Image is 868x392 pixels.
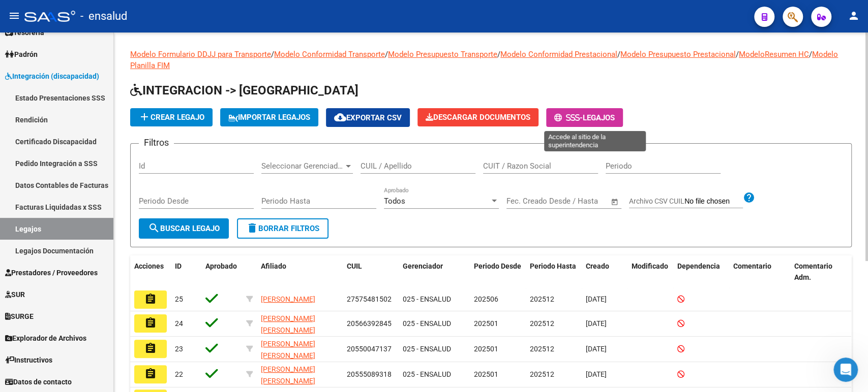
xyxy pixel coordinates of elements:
[403,319,451,328] span: 025 - ENSALUD
[586,345,607,353] span: [DATE]
[205,262,237,270] span: Aprobado
[148,222,160,234] mat-icon: search
[80,5,127,27] span: - ensalud
[620,50,736,59] a: Modelo Presupuesto Prestacional
[743,191,755,204] mat-icon: help
[261,262,286,270] span: Afiliado
[246,222,258,234] mat-icon: delete
[144,317,157,329] mat-icon: assignment
[426,113,530,122] span: Descargar Documentos
[474,345,498,353] span: 202501
[530,345,554,353] span: 202512
[144,368,157,380] mat-icon: assignment
[5,376,72,387] span: Datos de contacto
[474,370,498,378] span: 202501
[220,108,318,126] button: IMPORTAR LEGAJOS
[673,255,729,289] datatable-header-cell: Dependencia
[8,10,20,22] mat-icon: menu
[5,49,38,60] span: Padrón
[144,293,157,305] mat-icon: assignment
[261,340,315,360] span: [PERSON_NAME] [PERSON_NAME]
[237,218,328,239] button: Borrar Filtros
[399,255,470,289] datatable-header-cell: Gerenciador
[261,314,315,334] span: [PERSON_NAME] [PERSON_NAME]
[334,111,346,123] mat-icon: cloud_download
[530,319,554,328] span: 202512
[388,50,497,59] a: Modelo Presupuesto Transporte
[228,113,310,122] span: IMPORTAR LEGAJOS
[201,255,242,289] datatable-header-cell: Aprobado
[627,255,673,289] datatable-header-cell: Modificado
[530,262,576,270] span: Periodo Hasta
[677,262,720,270] span: Dependencia
[144,342,157,354] mat-icon: assignment
[530,295,554,303] span: 202512
[530,370,554,378] span: 202512
[583,113,615,122] span: Legajos
[171,255,201,289] datatable-header-cell: ID
[403,370,451,378] span: 025 - ENSALUD
[733,262,771,270] span: Comentario
[246,224,319,233] span: Borrar Filtros
[554,113,583,122] span: -
[347,345,392,353] span: 20550047137
[403,295,451,303] span: 025 - ENSALUD
[139,136,174,150] h3: Filtros
[790,255,851,289] datatable-header-cell: Comentario Adm.
[403,345,451,353] span: 025 - ENSALUD
[384,197,405,206] span: Todos
[586,262,609,270] span: Creado
[586,319,607,328] span: [DATE]
[139,218,229,239] button: Buscar Legajo
[549,197,598,206] input: End date
[739,50,809,59] a: ModeloResumen HC
[138,113,204,122] span: Crear Legajo
[609,196,621,208] button: Open calendar
[175,295,183,303] span: 25
[474,295,498,303] span: 202506
[175,345,183,353] span: 23
[684,197,743,206] input: Archivo CSV CUIL
[848,10,860,22] mat-icon: person
[130,108,213,126] button: Crear Legajo
[546,108,623,127] button: -Legajos
[5,267,98,278] span: Prestadores / Proveedores
[5,311,34,322] span: SURGE
[347,319,392,328] span: 20566392845
[274,50,385,59] a: Modelo Conformidad Transporte
[474,262,521,270] span: Periodo Desde
[586,370,607,378] span: [DATE]
[833,357,858,382] iframe: Intercom live chat
[500,50,617,59] a: Modelo Conformidad Prestacional
[261,161,344,171] span: Seleccionar Gerenciador
[334,113,402,122] span: Exportar CSV
[257,255,343,289] datatable-header-cell: Afiliado
[5,71,99,82] span: Integración (discapacidad)
[506,197,540,206] input: Start date
[5,333,86,344] span: Explorador de Archivos
[629,197,684,205] span: Archivo CSV CUIL
[470,255,526,289] datatable-header-cell: Periodo Desde
[130,255,171,289] datatable-header-cell: Acciones
[347,295,392,303] span: 27575481502
[526,255,582,289] datatable-header-cell: Periodo Hasta
[130,50,271,59] a: Modelo Formulario DDJJ para Transporte
[138,111,151,123] mat-icon: add
[403,262,443,270] span: Gerenciador
[134,262,164,270] span: Acciones
[474,319,498,328] span: 202501
[347,262,362,270] span: CUIL
[5,354,52,366] span: Instructivos
[729,255,790,289] datatable-header-cell: Comentario
[5,289,25,300] span: SUR
[130,83,358,97] span: INTEGRACION -> [GEOGRAPHIC_DATA]
[343,255,399,289] datatable-header-cell: CUIL
[582,255,627,289] datatable-header-cell: Creado
[175,319,183,328] span: 24
[632,262,668,270] span: Modificado
[586,295,607,303] span: [DATE]
[261,295,315,303] span: [PERSON_NAME]
[326,108,410,127] button: Exportar CSV
[794,262,832,282] span: Comentario Adm.
[261,365,315,385] span: [PERSON_NAME] [PERSON_NAME]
